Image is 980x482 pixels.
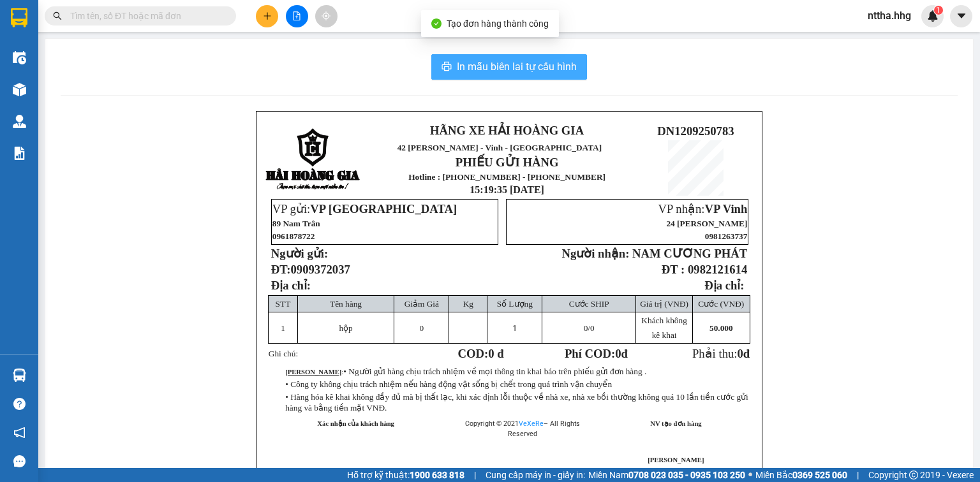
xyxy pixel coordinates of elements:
span: Giá trị (VNĐ) [640,299,688,309]
span: [PERSON_NAME] [648,456,704,464]
span: • Người gửi hàng chịu trách nhiệm về mọi thông tin khai báo trên phiếu gửi đơn hàng . [343,367,646,376]
span: aim [322,11,330,20]
span: Hỗ trợ kỹ thuật: [347,468,464,482]
strong: ĐT : [662,263,685,276]
strong: Phí COD: đ [565,347,628,360]
strong: 0369 525 060 [792,470,847,480]
input: Tìm tên, số ĐT hoặc mã đơn [70,9,221,23]
span: Tên hàng [330,299,362,309]
strong: COD: [458,347,504,360]
img: warehouse-icon [13,51,26,64]
span: hộp [339,323,352,333]
span: Địa chỉ: [271,279,311,292]
span: printer [442,61,452,73]
sup: 1 [934,6,943,15]
button: file-add [286,5,308,27]
span: : [285,369,646,376]
strong: Xác nhận của khách hàng [317,420,394,427]
span: search [53,11,62,20]
img: warehouse-icon [13,369,26,382]
strong: ĐT: [271,263,350,276]
span: ⚪️ [748,472,752,478]
span: • Công ty không chịu trách nhiệm nếu hàng động vật sống bị chết trong quá trình vận chuyển [285,379,612,389]
span: Miền Bắc [755,468,847,482]
span: Cước (VNĐ) [698,299,744,309]
strong: Người nhận: [561,247,629,260]
img: icon-new-feature [927,10,939,22]
span: 0 đ [488,347,503,360]
span: 0909372037 [291,263,350,276]
span: 42 [PERSON_NAME] - Vinh - [GEOGRAPHIC_DATA] [397,143,602,152]
img: warehouse-icon [13,115,26,128]
span: notification [13,427,26,439]
strong: PHIẾU GỬI HÀNG [456,156,559,169]
button: plus [256,5,278,27]
span: | [857,468,859,482]
span: 0 [584,323,588,333]
span: copyright [909,471,918,479]
span: NAM CƯƠNG PHÁT [632,247,747,260]
span: đ [743,347,750,360]
span: | [474,468,476,482]
span: 50.000 [709,323,733,333]
strong: HÃNG XE HẢI HOÀNG GIA [43,13,123,40]
button: caret-down [950,5,972,27]
span: 0981263737 [705,231,748,241]
button: aim [315,5,338,27]
span: Số Lượng [497,299,533,309]
span: 1 [281,323,285,333]
span: Ghi chú: [269,349,298,358]
span: 0 [615,347,621,360]
strong: 1900 633 818 [410,470,464,480]
span: Copyright © 2021 – All Rights Reserved [465,420,580,438]
img: warehouse-icon [13,83,26,96]
button: printerIn mẫu biên lai tự cấu hình [431,54,587,80]
span: Cước SHIP [569,299,609,309]
span: 1 [936,6,940,15]
span: 1 [512,323,517,333]
span: question-circle [13,398,26,410]
span: VP nhận: [658,202,747,215]
span: 89 Nam Trân [272,219,320,228]
strong: [PERSON_NAME] [285,369,341,376]
img: logo [6,53,30,116]
span: • Hàng hóa kê khai không đầy đủ mà bị thất lạc, khi xác định lỗi thuộc về nhà xe, nhà xe bồi thườ... [285,392,748,413]
span: DN1209250783 [657,124,734,138]
strong: PHIẾU GỬI HÀNG [50,93,115,120]
span: /0 [584,323,595,333]
span: Khách không kê khai [641,316,687,340]
span: 0 [420,323,424,333]
span: VP Vinh [704,202,747,215]
span: check-circle [431,18,442,29]
span: plus [263,11,272,20]
strong: Địa chỉ: [704,279,744,292]
span: Tạo đơn hàng thành công [447,18,549,29]
span: Phải thu: [692,347,750,360]
strong: NV tạo đơn hàng [650,420,701,427]
span: Cung cấp máy in - giấy in: [486,468,585,482]
span: VP [GEOGRAPHIC_DATA] [310,202,457,215]
span: STT [276,299,291,309]
span: In mẫu biên lai tự cấu hình [457,59,577,75]
strong: HÃNG XE HẢI HOÀNG GIA [430,124,584,137]
span: 0 [737,347,743,360]
span: caret-down [956,10,967,22]
span: 42 [PERSON_NAME] - Vinh - [GEOGRAPHIC_DATA] [33,43,126,76]
span: VP gửi: [272,202,457,215]
img: logo [265,128,361,191]
img: solution-icon [13,147,26,160]
img: logo-vxr [11,8,27,27]
span: Giảm Giá [405,299,439,309]
span: 24 [PERSON_NAME] [666,219,747,228]
span: 0982121614 [688,263,747,276]
span: nttha.hhg [857,8,921,24]
span: Kg [463,299,473,309]
span: Miền Nam [588,468,745,482]
span: file-add [292,11,301,20]
a: VeXeRe [519,420,544,428]
strong: Hotline : [PHONE_NUMBER] - [PHONE_NUMBER] [408,172,605,182]
span: 0961878722 [272,231,315,241]
strong: 0708 023 035 - 0935 103 250 [628,470,745,480]
strong: Người gửi: [271,247,328,260]
span: message [13,455,26,467]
